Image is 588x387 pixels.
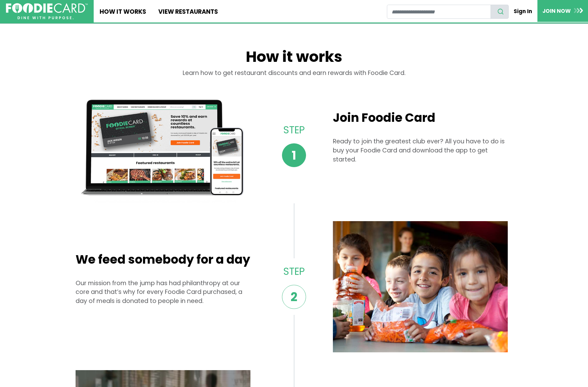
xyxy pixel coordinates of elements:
p: Step [271,264,318,279]
button: search [491,5,509,19]
h2: We feed somebody for a day [76,252,250,267]
p: Ready to join the greatest club ever? All you have to do is buy your Foodie Card and download the... [333,137,508,164]
input: restaurant search [387,5,491,19]
span: 1 [282,143,306,167]
h1: How it works [76,48,513,69]
p: Our mission from the jump has had philanthropy at our core and that’s why for every Foodie Card p... [76,279,250,306]
p: Step [271,123,318,137]
img: FoodieCard; Eat, Drink, Save, Donate [6,3,88,20]
h2: Join Foodie Card [333,111,508,125]
div: Learn how to get restaurant discounts and earn rewards with Foodie Card. [76,69,513,87]
a: Sign In [509,4,537,18]
span: 2 [282,285,306,309]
